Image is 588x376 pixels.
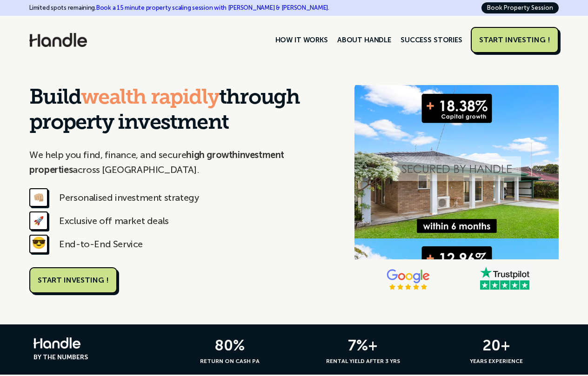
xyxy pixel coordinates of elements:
[33,353,160,362] h6: BY THE NUMBERS
[29,2,329,13] div: Limited spots remaining.
[32,239,46,249] strong: 😎
[300,338,426,352] h3: 7%+
[29,188,48,207] div: 👊🏼
[167,338,293,352] h3: 80%
[434,338,560,352] h3: 20+
[271,32,333,48] a: HOW IT WORKS
[479,35,550,45] div: START INVESTING !
[29,267,117,293] a: START INVESTING !
[333,32,396,48] a: ABOUT HANDLE
[59,213,169,228] div: Exclusive off market deals
[434,357,560,365] h6: YEARS EXPERIENCE
[471,27,559,53] a: START INVESTING !
[81,88,219,109] span: wealth rapidly
[59,237,143,251] div: End-to-End Service
[300,357,426,365] h6: RENTAL YIELD AFTER 3 YRS
[29,86,336,136] h1: Build through property investment
[29,211,48,230] div: 🚀
[59,190,199,205] div: Personalised investment strategy
[186,149,238,160] strong: high growth
[96,4,329,11] a: Book a 15 minute property scaling session with [PERSON_NAME] & [PERSON_NAME].
[396,32,467,48] a: SUCCESS STORIES
[481,2,559,13] a: Book Property Session
[29,147,336,177] p: We help you find, finance, and secure across [GEOGRAPHIC_DATA].
[167,357,293,365] h6: RETURN ON CASH PA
